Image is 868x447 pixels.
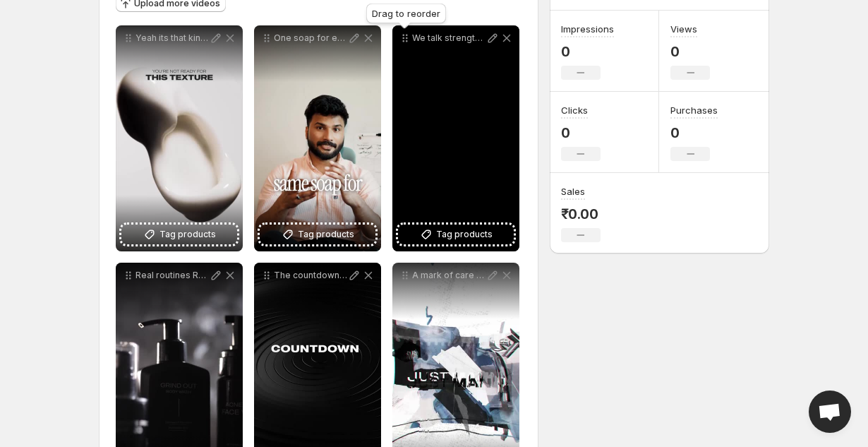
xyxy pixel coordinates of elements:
h3: Impressions [561,22,614,36]
div: Yeah its that kind of texture Finally Light Clean RightTag products [116,25,243,251]
button: Tag products [260,225,375,244]
p: 0 [561,124,601,141]
p: Real routines Real results Just [PERSON_NAME] is coming stay ready [135,270,209,281]
h3: Clicks [561,103,588,117]
h3: Sales [561,184,585,198]
span: Tag products [159,227,216,242]
a: Open chat [809,391,851,433]
button: Tag products [121,225,237,244]
p: 0 [670,124,718,141]
h3: Purchases [670,103,718,117]
div: We talk strength style and success but skincare Thats still a conversation waiting to happen Its ... [392,25,519,251]
p: One soap for everything Bro your face deserves better [274,32,347,44]
div: One soap for everything Bro your face deserves betterTag products [254,25,381,251]
p: Yeah its that kind of texture Finally Light Clean Right [135,32,209,44]
h3: Views [670,22,697,36]
p: A mark of care A brand for men Introducing the new face of Just [PERSON_NAME] clean bold built fo... [412,270,486,281]
span: Tag products [298,227,354,242]
p: The countdown begins This is the care men have been waiting for [274,270,347,281]
p: We talk strength style and success but skincare Thats still a conversation waiting to happen Its ... [412,32,486,44]
span: Tag products [436,227,493,242]
p: 0 [561,43,614,60]
button: Tag products [398,225,514,244]
p: 0 [670,43,710,60]
p: ₹0.00 [561,205,601,222]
